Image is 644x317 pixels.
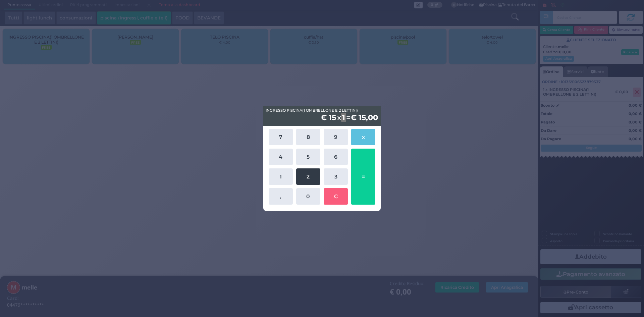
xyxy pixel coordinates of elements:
[320,113,337,122] b: € 15
[296,149,320,165] button: 5
[324,149,348,165] button: 6
[341,113,346,122] b: 1
[324,129,348,145] button: 9
[324,168,348,185] button: 3
[269,188,293,205] button: ,
[324,188,348,205] button: C
[266,108,358,113] span: INGRESSO PISCINA(1 OMBRELLONE E 2 LETTINI)
[351,149,375,205] button: =
[269,149,293,165] button: 4
[351,113,378,122] b: € 15,00
[269,168,293,185] button: 1
[296,129,320,145] button: 8
[351,129,375,145] button: x
[269,129,293,145] button: 7
[296,168,320,185] button: 2
[263,106,381,126] div: x =
[296,188,320,205] button: 0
